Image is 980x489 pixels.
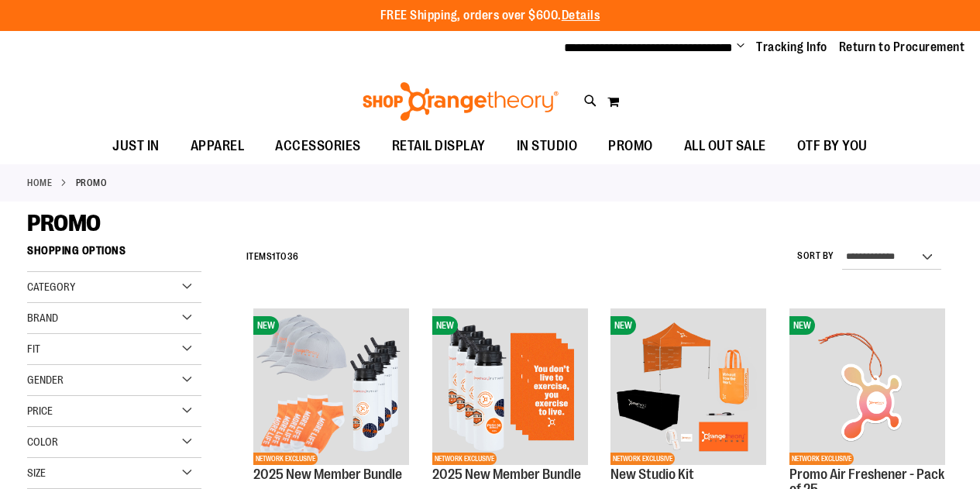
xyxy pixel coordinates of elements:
span: PROMO [27,210,101,236]
img: Promo Air Freshener - Pack of 25 [789,308,945,464]
span: Brand [27,312,58,324]
span: IN STUDIO [517,129,578,164]
a: 2025 New Member Bundle [253,467,402,482]
span: PROMO [608,129,653,164]
span: ALL OUT SALE [684,129,766,164]
a: Home [27,176,52,190]
span: NEW [432,316,458,335]
button: Account menu [737,40,744,55]
a: Return to Procurement [839,39,965,56]
img: New Studio Kit [610,308,766,464]
span: NEW [610,316,636,335]
span: 1 [272,251,276,262]
span: OTF BY YOU [797,129,868,164]
span: NETWORK EXCLUSIVE [432,453,497,465]
img: Shop Orangetheory [360,82,561,121]
a: 2025 New Member BundleNEWNETWORK EXCLUSIVE [253,308,409,467]
span: NEW [789,316,815,335]
a: Tracking Info [756,39,827,56]
span: APPAREL [191,129,245,164]
span: NETWORK EXCLUSIVE [253,453,318,465]
p: FREE Shipping, orders over $600. [380,7,600,25]
span: Color [27,436,58,448]
label: Sort By [797,250,834,263]
a: New Studio Kit [610,467,694,482]
span: NETWORK EXCLUSIVE [610,453,675,465]
span: NEW [253,316,279,335]
a: New Studio KitNEWNETWORK EXCLUSIVE [610,308,766,467]
img: 2025 New Member Bundle [432,308,588,464]
a: 2025 New Member Bundle [432,467,581,482]
span: JUST IN [112,129,160,164]
span: RETAIL DISPLAY [392,129,486,164]
img: 2025 New Member Bundle [253,308,409,464]
span: ACCESSORIES [275,129,361,164]
span: 36 [287,251,299,262]
a: Promo Air Freshener - Pack of 25NEWNETWORK EXCLUSIVE [789,308,945,467]
span: Category [27,281,75,293]
a: Details [562,9,600,22]
strong: PROMO [76,176,108,190]
strong: Shopping Options [27,237,201,272]
span: Fit [27,343,40,355]
span: Size [27,467,46,479]
h2: Items to [246,245,299,269]
a: 2025 New Member BundleNEWNETWORK EXCLUSIVE [432,308,588,467]
span: NETWORK EXCLUSIVE [789,453,854,465]
span: Gender [27,374,64,386]
span: Price [27,405,53,417]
